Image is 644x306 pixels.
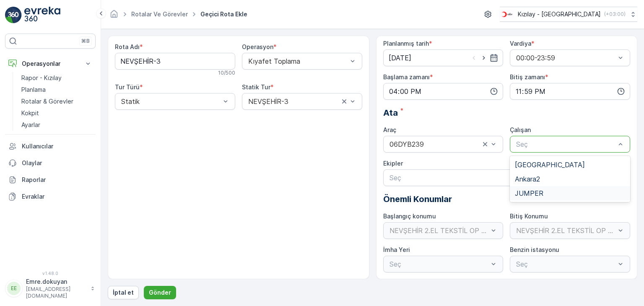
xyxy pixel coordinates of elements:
[218,70,235,76] p: 10 / 500
[604,11,626,18] p: ( +03:00 )
[18,119,96,131] a: Ayarlar
[500,10,514,19] img: k%C4%B1z%C4%B1lay_D5CCths_t1JZB0k.png
[18,96,96,107] a: Rotalar & Görevler
[113,288,134,297] p: İptal et
[515,175,540,183] span: Ankara2
[383,126,396,133] label: Araç
[22,60,79,68] p: Operasyonlar
[21,121,40,129] p: Ayarlar
[383,106,398,119] span: Ata
[5,55,96,72] button: Operasyonlar
[383,73,430,80] label: Başlama zamanı
[7,282,21,295] div: EE
[518,10,601,18] p: Kızılay - [GEOGRAPHIC_DATA]
[5,155,96,171] a: Olaylar
[383,246,410,253] label: İmha Yeri
[5,188,96,205] a: Evraklar
[510,246,559,253] label: Benzin istasyonu
[22,176,92,184] p: Raporlar
[5,271,96,276] span: v 1.48.0
[383,40,429,47] label: Planlanmış tarih
[5,171,96,188] a: Raporlar
[383,213,436,220] label: Başlangıç konumu
[5,7,22,23] img: logo
[131,10,188,18] a: Rotalar ve Görevler
[510,40,531,47] label: Vardiya
[5,277,96,299] button: EEEmre.dokuyan[EMAIL_ADDRESS][DOMAIN_NAME]
[18,107,96,119] a: Kokpit
[81,38,90,44] p: ⌘B
[115,43,140,50] label: Rota Adı
[22,159,92,167] p: Olaylar
[383,193,631,205] p: Önemli Konumlar
[21,86,46,94] p: Planlama
[515,161,585,169] span: [GEOGRAPHIC_DATA]
[21,97,73,106] p: Rotalar & Görevler
[515,189,543,197] span: JUMPER
[383,160,403,167] label: Ekipler
[21,74,62,82] p: Rapor - Kızılay
[510,73,545,80] label: Bitiş zamanı
[516,139,615,149] p: Seç
[383,49,504,66] input: dd/mm/yyyy
[22,142,92,150] p: Kullanıcılar
[115,83,140,91] label: Tur Türü
[500,7,637,22] button: Kızılay - [GEOGRAPHIC_DATA](+03:00)
[24,7,60,23] img: logo_light-DOdMpM7g.png
[18,72,96,84] a: Rapor - Kızılay
[510,213,548,220] label: Bitiş Konumu
[242,83,270,91] label: Statik Tur
[18,84,96,96] a: Planlama
[5,138,96,155] a: Kullanıcılar
[149,288,171,297] p: Gönder
[22,192,92,201] p: Evraklar
[390,173,616,183] p: Seç
[26,286,86,299] p: [EMAIL_ADDRESS][DOMAIN_NAME]
[510,126,531,133] label: Çalışan
[109,13,119,20] a: Ana Sayfa
[26,277,86,286] p: Emre.dokuyan
[144,286,176,299] button: Gönder
[21,109,39,117] p: Kokpit
[242,43,273,50] label: Operasyon
[199,10,249,18] span: Geçici Rota Ekle
[108,286,139,299] button: İptal et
